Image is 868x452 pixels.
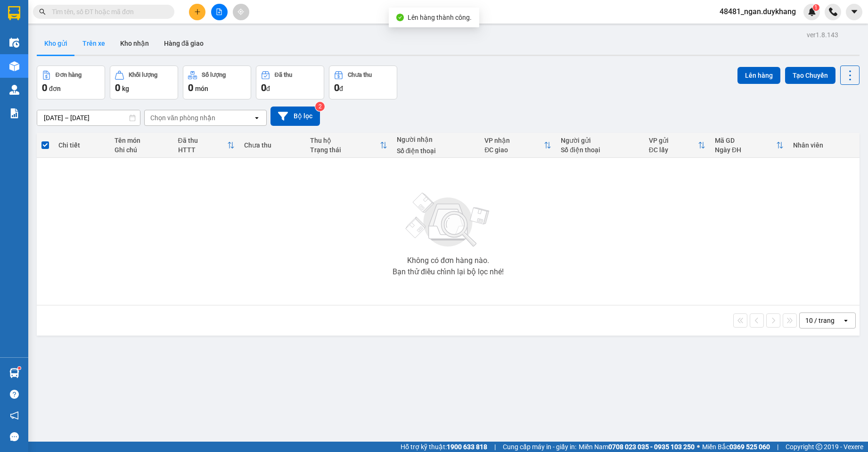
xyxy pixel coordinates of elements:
li: Hotline: 19003086 [52,35,214,47]
div: VP nhận [484,137,544,144]
button: caret-down [846,4,862,20]
span: Cung cấp máy in - giấy in: [503,442,576,452]
div: Số điện thoại [561,146,639,154]
span: đ [266,85,270,92]
button: Lên hàng [737,67,780,84]
span: Miền Nam [579,442,695,452]
span: | [777,442,778,452]
img: warehouse-icon [9,38,19,48]
button: Bộ lọc [270,107,320,126]
span: Lên hàng thành công. [408,14,472,21]
div: Trạng thái [310,146,379,154]
div: Đã thu [178,137,227,144]
span: kg [122,85,129,92]
span: check-circle [396,14,404,21]
div: Người nhận [397,136,475,143]
img: warehouse-icon [9,61,19,71]
span: 48481_ngan.duykhang [712,6,803,17]
span: plus [194,8,201,15]
span: 1 [814,4,818,11]
span: đ [339,85,343,92]
th: Toggle SortBy [644,133,710,158]
img: warehouse-icon [9,85,19,95]
div: ver 1.8.143 [807,30,838,40]
div: Ngày ĐH [715,146,776,154]
button: Kho nhận [113,32,156,55]
span: caret-down [850,8,859,16]
img: logo.jpg [12,12,59,59]
span: 0 [334,82,339,93]
img: svg+xml;base64,PHN2ZyBjbGFzcz0ibGlzdC1wbHVnX19zdmciIHhtbG5zPSJodHRwOi8vd3d3LnczLm9yZy8yMDAwL3N2Zy... [401,187,495,253]
div: HTTT [178,146,227,154]
th: Toggle SortBy [305,133,392,158]
span: notification [10,411,19,420]
span: aim [237,8,244,15]
strong: 0708 023 035 - 0935 103 250 [608,443,695,451]
span: file-add [216,8,222,15]
div: Ghi chú [115,146,169,154]
button: Kho gửi [37,32,75,55]
img: solution-icon [9,108,19,118]
b: Duy Khang Limousine [76,11,189,23]
span: Hỗ trợ kỹ thuật: [401,442,487,452]
div: Mã GD [715,137,776,144]
h1: NQT1409250005 [103,68,164,89]
div: Số lượng [202,72,226,78]
div: Khối lượng [129,72,157,78]
span: 0 [261,82,266,93]
sup: 2 [315,102,325,111]
span: message [10,432,19,441]
button: Chưa thu0đ [329,66,397,99]
div: Đã thu [275,72,292,78]
svg: open [842,317,850,324]
button: plus [189,4,205,20]
div: Số điện thoại [397,147,475,155]
button: Tạo Chuyến [785,67,835,84]
div: Thu hộ [310,137,379,144]
b: Gửi khách hàng [89,49,177,60]
span: | [494,442,496,452]
div: Không có đơn hàng nào. [407,257,489,264]
sup: 1 [18,367,21,370]
div: Chưa thu [348,72,372,78]
img: logo-vxr [8,6,20,20]
span: ⚪️ [697,445,700,449]
span: Miền Bắc [702,442,770,452]
span: copyright [816,444,822,450]
div: Người gửi [561,137,639,144]
img: phone-icon [829,8,837,16]
span: search [39,8,46,15]
button: Đơn hàng0đơn [37,66,105,99]
div: ĐC lấy [649,146,698,154]
button: Số lượng0món [183,66,251,99]
div: Bạn thử điều chỉnh lại bộ lọc nhé! [393,268,504,276]
div: Đơn hàng [56,72,82,78]
sup: 1 [813,4,819,11]
div: 10 / trang [805,316,835,325]
button: file-add [211,4,228,20]
th: Toggle SortBy [480,133,556,158]
div: Chi tiết [58,141,105,149]
input: Select a date range. [37,110,140,125]
div: Chọn văn phòng nhận [150,113,215,123]
b: GỬI : VP [PERSON_NAME] [12,68,102,115]
span: món [195,85,208,92]
input: Tìm tên, số ĐT hoặc mã đơn [52,7,163,17]
div: VP gửi [649,137,698,144]
button: Trên xe [75,32,113,55]
button: Hàng đã giao [156,32,211,55]
li: Số 2 [PERSON_NAME], [GEOGRAPHIC_DATA] [52,23,214,35]
span: đơn [49,85,61,92]
th: Toggle SortBy [710,133,788,158]
span: 0 [115,82,120,93]
img: icon-new-feature [808,8,816,16]
div: Chưa thu [244,141,301,149]
img: warehouse-icon [9,368,19,378]
strong: 0369 525 060 [729,443,770,451]
strong: 1900 633 818 [447,443,487,451]
th: Toggle SortBy [173,133,239,158]
div: ĐC giao [484,146,544,154]
button: aim [233,4,249,20]
span: 0 [42,82,47,93]
span: 0 [188,82,193,93]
